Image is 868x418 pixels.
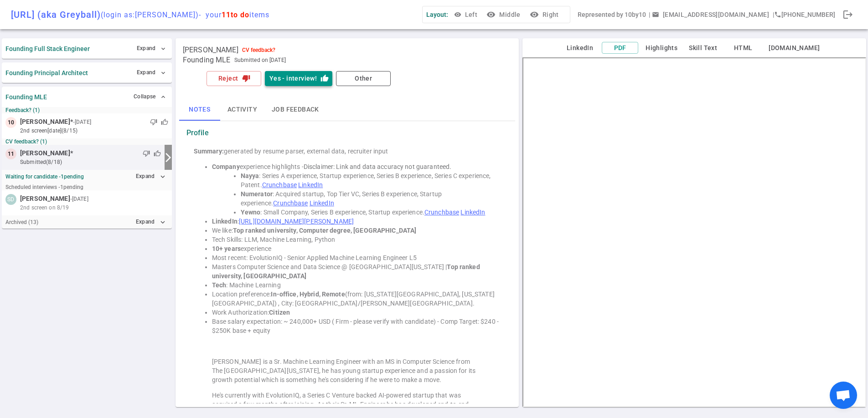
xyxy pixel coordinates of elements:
span: 2nd screen on 8/19 [20,204,69,212]
div: CV feedback? [242,47,275,53]
div: 10 [5,117,16,128]
li: Base salary expectation: ~ 240,000+ USD ( Firm - please verify with candidate) - Comp Target: $24... [212,317,501,335]
button: Highlights [642,42,681,54]
li: : [212,217,501,226]
a: Crunchbase [424,209,459,216]
strong: Founding Full Stack Engineer [5,45,90,52]
i: expand_more [159,173,167,181]
span: expand_more [160,45,167,52]
span: email [652,11,659,18]
small: Archived ( 13 ) [5,219,38,225]
small: - [DATE] [73,118,91,126]
li: We like: [212,226,501,235]
small: Scheduled interviews - 1 pending [5,184,83,190]
a: LinkedIn [460,209,485,216]
strong: Top ranked university, Computer degree, [GEOGRAPHIC_DATA] [233,227,417,234]
a: Crunchbase [262,181,297,189]
button: Activity [220,99,264,121]
div: Represented by 10by10 | | [PHONE_NUMBER] [578,6,835,23]
strong: 10+ years [212,245,241,252]
button: Rejectthumb_down [207,71,261,86]
li: Tech Skills: LLM, Machine Learning, Python [212,235,501,244]
button: Other [336,71,391,86]
div: basic tabs example [179,99,516,121]
div: 11 [5,148,16,159]
span: thumb_up [161,118,168,126]
button: PDF [602,42,638,54]
small: 2nd Screen [DATE] (8/15) [20,127,168,135]
a: LinkedIn [298,181,323,189]
button: visibilityRight [528,6,563,23]
button: LinkedIn [562,42,598,54]
span: expand_less [160,93,167,101]
i: phone [774,11,781,18]
span: [PERSON_NAME] [20,194,70,204]
strong: Company [212,163,240,170]
button: Yes - interview!thumb_up [265,71,332,86]
a: LinkedIn [310,199,334,207]
iframe: candidate_document_preview__iframe [522,57,866,407]
span: Founding MLE [183,56,231,65]
span: 11 to do [222,10,249,19]
li: Most recent: EvolutionIQ - Senior Applied Machine Learning Engineer L5 [212,253,501,262]
span: thumb_down [150,118,157,126]
strong: Founding Principal Architect [5,69,88,76]
strong: In-office, Hybrid, Remote [271,291,345,298]
span: [PERSON_NAME] [183,46,238,55]
span: (login as: [PERSON_NAME] ) [101,10,199,19]
li: : Series A experience, Startup experience, Series B experience, Series C experience, Patent. [241,171,501,189]
li: Masters Computer Science and Data Science @ [GEOGRAPHIC_DATA][US_STATE] | [212,262,501,280]
i: visibility [530,10,539,19]
small: submitted (8/18) [20,158,161,166]
strong: Waiting for candidate - 1 pending [5,173,84,180]
li: : Small Company, Series B experience, Startup experience. [241,208,501,217]
li: experience [212,244,501,253]
div: Done [839,5,857,24]
li: : Acquired startup, Top Tier VC, Series B experience, Startup experience. [241,189,501,208]
span: visibility [454,11,461,18]
button: visibilityMiddle [485,6,524,23]
a: Crunchbase [273,199,308,207]
span: [PERSON_NAME] [20,117,70,127]
button: Collapse [131,90,168,103]
strong: Tech [212,281,227,289]
span: logout [842,9,853,20]
blockquote: [PERSON_NAME] is a Sr. Machine Learning Engineer with an MS in Computer Science from The [GEOGRAP... [212,357,483,384]
small: CV feedback? (1) [5,138,168,145]
strong: Founding MLE [5,93,47,101]
a: Open chat [830,382,857,409]
div: generated by resume parser, external data, recruiter input [194,147,501,156]
button: Expand [134,42,168,55]
i: arrow_forward_ios [163,152,174,163]
button: HTML [725,42,761,54]
strong: Numerator [241,190,273,198]
button: Job feedback [264,99,326,121]
strong: Top ranked university, [GEOGRAPHIC_DATA] [212,263,481,280]
span: [PERSON_NAME] [20,148,70,158]
strong: Yewno [241,209,261,216]
button: [DOMAIN_NAME] [765,42,823,54]
button: Expandexpand_more [134,170,168,183]
strong: Citizen [269,309,290,316]
button: Notes [179,99,220,121]
strong: LinkedIn [212,218,238,225]
span: Submitted on [DATE] [234,56,286,65]
span: expand_more [160,69,167,76]
i: expand_more [159,218,167,226]
button: Expand [134,66,168,79]
span: thumb_down [143,150,150,157]
div: SD [5,194,16,205]
li: experience highlights - [212,162,501,171]
a: [URL][DOMAIN_NAME][PERSON_NAME] [239,218,354,225]
span: - your items [199,10,269,19]
span: Disclaimer: Link and data accuracy not guaranteed. [304,163,452,170]
li: : Machine Learning [212,280,501,290]
span: Layout: [426,11,448,18]
strong: Nayya [241,172,259,179]
div: [URL] (aka Greyball) [11,9,269,20]
i: thumb_down [242,74,250,82]
button: Open a message box [650,6,773,23]
strong: Summary: [194,148,224,155]
li: Work Authorization: [212,308,501,317]
small: Feedback? (1) [5,107,168,113]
